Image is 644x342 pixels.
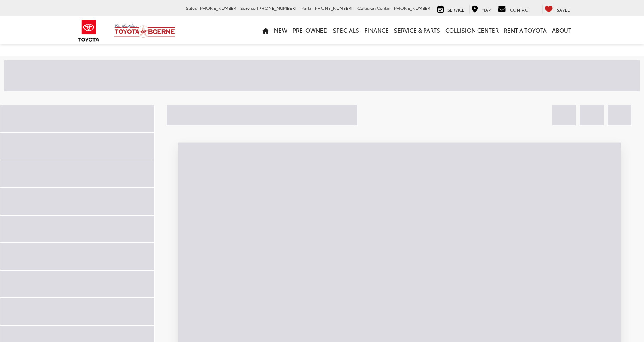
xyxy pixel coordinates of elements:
img: Vic Vaughan Toyota of Boerne [114,23,176,38]
span: Service [240,5,256,11]
a: New [271,16,290,44]
span: [PHONE_NUMBER] [392,5,432,11]
span: [PHONE_NUMBER] [257,5,296,11]
a: Pre-Owned [290,16,330,44]
span: Contact [510,6,530,13]
span: Saved [557,6,571,13]
span: Parts [301,5,312,11]
span: [PHONE_NUMBER] [313,5,353,11]
span: Map [481,6,491,13]
a: Service & Parts: Opens in a new tab [391,16,443,44]
a: Service [435,5,467,13]
a: Contact [496,5,532,13]
a: Rent a Toyota [501,16,549,44]
span: Collision Center [357,5,391,11]
a: My Saved Vehicles [542,5,573,13]
a: Map [469,5,493,13]
a: About [549,16,574,44]
a: Home [260,16,271,44]
a: Specials [330,16,362,44]
a: Finance [362,16,391,44]
span: Sales [186,5,197,11]
a: Collision Center [443,16,501,44]
span: Service [447,6,465,13]
span: [PHONE_NUMBER] [198,5,238,11]
img: Toyota [73,17,105,45]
